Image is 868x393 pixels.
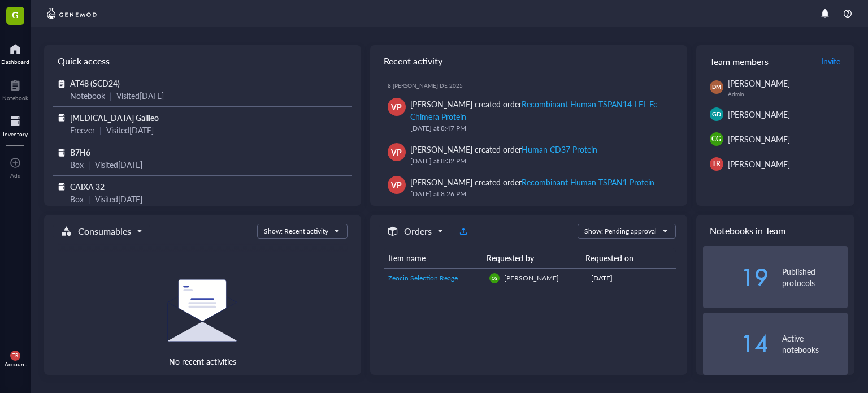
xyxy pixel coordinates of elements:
div: Recombinant Human TSPAN14-LEL Fc Chimera Protein [410,98,658,122]
div: Team members [696,45,854,77]
div: [DATE] [591,273,671,283]
div: Quick access [44,45,361,77]
div: 8 [PERSON_NAME] de 2025 [388,82,678,89]
span: TR [12,353,18,359]
div: Visited [DATE] [95,158,142,171]
span: B7H6 [70,146,90,158]
span: VP [391,179,402,191]
span: Zeocin Selection Reagent [388,273,464,283]
a: Dashboard [1,40,29,65]
th: Requested by [482,248,580,269]
span: G [12,7,19,21]
div: Visited [DATE] [95,193,142,205]
span: [PERSON_NAME] [728,77,790,89]
span: GD [712,110,721,119]
div: [DATE] at 8:47 PM [410,123,669,134]
div: Freezer [70,124,95,136]
a: Zeocin Selection Reagent [388,273,481,283]
span: [MEDICAL_DATA] Galileo [70,112,159,123]
div: | [110,89,112,102]
div: 14 [703,335,769,353]
div: [PERSON_NAME] created order [410,98,669,123]
div: Inventory [3,131,28,137]
div: Dashboard [1,58,29,65]
div: [PERSON_NAME] created order [410,176,655,188]
a: VP[PERSON_NAME] created orderRecombinant Human TSPAN1 Protein[DATE] at 8:26 PM [379,171,678,204]
span: Invite [821,55,840,67]
button: Invite [821,52,841,70]
a: Notebook [2,76,28,101]
span: CG [492,275,497,280]
span: AT48 (SCD24) [70,77,120,89]
a: VP[PERSON_NAME] created orderHuman CD37 Protein[DATE] at 8:32 PM [379,139,678,171]
div: Recombinant Human TSPAN1 Protein [522,176,654,188]
div: Show: Recent activity [264,226,328,236]
div: Visited [DATE] [116,89,164,102]
div: Account [5,361,27,368]
span: CG [711,134,721,144]
div: 19 [703,268,769,286]
span: TR [712,159,721,169]
div: Add [10,172,21,179]
a: VP[PERSON_NAME] created orderRecombinant Human TSPAN14-LEL Fc Chimera Protein[DATE] at 8:47 PM [379,93,678,139]
div: Visited [DATE] [106,124,154,136]
div: Recent activity [370,45,687,77]
div: Admin [728,90,848,97]
a: Inventory [3,113,28,137]
h5: Consumables [78,224,131,238]
div: Notebook [2,94,28,101]
div: Notebooks in Team [696,215,854,247]
span: DM [712,83,721,91]
div: Human CD37 Protein [522,144,597,155]
h5: Orders [404,224,432,238]
img: genemod-logo [44,7,99,20]
div: Active notebooks [782,332,848,355]
div: | [99,124,102,136]
span: [PERSON_NAME] [728,158,790,170]
th: Requested on [581,248,667,269]
span: [PERSON_NAME] [728,133,790,145]
div: [PERSON_NAME] created order [410,143,597,156]
div: Box [70,158,84,171]
div: Notebook [70,89,105,102]
div: [DATE] at 8:32 PM [410,156,669,167]
span: VP [391,101,402,113]
div: | [88,193,90,205]
span: [PERSON_NAME] [728,109,790,120]
span: VP [391,146,402,158]
th: Item name [384,248,482,269]
img: Empty state [167,279,237,342]
div: Box [70,193,84,205]
div: Published protocols [782,266,848,288]
span: [PERSON_NAME] [504,273,559,283]
div: Show: Pending approval [584,226,657,236]
span: CAIXA 32 [70,181,105,192]
div: | [88,158,90,171]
